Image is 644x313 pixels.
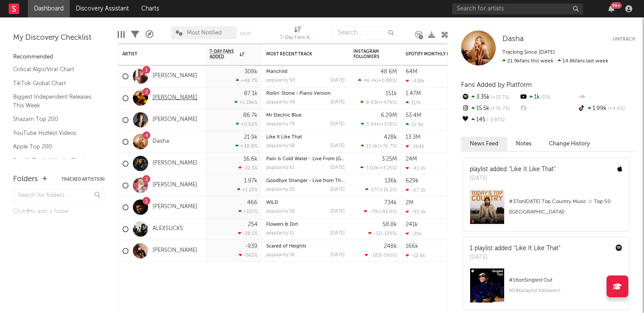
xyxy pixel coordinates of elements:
span: +76.7 % [489,107,510,111]
a: Goodbye Stranger - Live from The [GEOGRAPHIC_DATA] [266,179,394,183]
div: popularity: 20 [266,187,295,192]
svg: Chart title [445,196,484,218]
a: Dasha [153,138,169,145]
div: popularity: 36 [266,253,295,258]
span: 3.02k [366,166,378,171]
div: [DATE] [330,165,345,170]
a: [PERSON_NAME] [153,160,197,167]
div: ( ) [360,165,397,171]
div: 136k [385,178,397,184]
button: 99+ [608,5,614,12]
a: Rollin' Stone - Piano Version [266,91,331,96]
div: 117k [406,100,421,106]
div: ( ) [358,78,397,83]
a: Critical Algo/Viral Chart [13,65,96,74]
span: 46.4k [364,79,377,83]
button: Untrack [613,35,635,44]
div: popularity: 51 [266,231,294,236]
a: TikTok Global Chart [13,79,96,88]
a: [PERSON_NAME] [153,94,197,102]
div: 151k [386,91,397,96]
div: 241k [406,222,418,227]
div: Recommended [13,52,105,62]
div: 428k [384,134,397,140]
div: My Discovery Checklist [13,33,105,43]
a: Manchild [266,69,288,74]
span: Dasha [502,35,524,43]
div: 3.25M [382,156,397,162]
div: Scared of Heights [266,244,345,249]
div: Folders [13,174,38,185]
div: 466 [247,200,258,206]
div: 166k [406,244,418,249]
span: Tracking Since: [DATE] [502,50,555,55]
div: Filters [131,22,139,47]
span: -12 [374,231,381,236]
span: +4.4 % [607,107,625,111]
a: YouTube Hottest Videos [13,128,96,138]
div: Instagram Followers [353,49,384,59]
button: News Feed [461,137,507,151]
span: +479 % [380,100,396,105]
a: Dasha [502,35,524,44]
div: 24M [406,156,417,162]
div: 3.35k [461,92,519,103]
div: popularity: 58 [266,144,295,148]
span: 8.93k [366,100,379,105]
div: [DATE] [330,144,345,148]
div: Goodbye Stranger - Live from The El Rey Theatre [266,179,345,183]
span: +93.8 % [379,210,396,214]
div: [DATE] [470,253,560,262]
a: [PERSON_NAME] [153,116,197,124]
a: WILD [266,200,278,205]
div: playlist added [470,165,556,174]
a: #37on[DATE] Top Country Music ☆ Top 50 ([GEOGRAPHIC_DATA]) [463,189,629,231]
a: Apple Top 200 [13,142,96,151]
div: Pain Is Cold Water - Live From Fenway Park [266,157,345,162]
div: 64M [406,69,417,75]
div: -12.8k [406,253,425,258]
div: 7-Day Fans Added (7-Day Fans Added) [280,22,315,47]
a: Shazam Top 200 [13,114,96,124]
div: A&R Pipeline [146,22,153,47]
div: ( ) [368,230,397,236]
div: -29k [406,231,422,237]
div: 99 + [611,2,622,9]
a: "Like It Like That" [509,166,556,172]
div: 1k [519,92,577,103]
div: +0.62 % [236,121,258,127]
a: Like It Like That [266,135,302,140]
a: [PERSON_NAME] [153,203,197,211]
span: +0.88 % [378,79,396,83]
span: +3.25 % [380,166,396,171]
div: Spotify Monthly Listeners [406,52,471,57]
div: 1.47M [406,91,421,96]
input: Search for folders... [13,189,105,202]
div: [DATE] [330,209,345,214]
div: 734k [384,200,397,206]
div: Flowers & Dirt [266,222,345,227]
svg: Chart title [445,87,484,109]
span: 21.9k fans this week [502,58,553,64]
div: 13.3M [406,134,420,140]
div: 908k playlist followers [509,285,622,296]
div: ( ) [360,100,397,105]
div: Artist [122,52,188,57]
span: 7-Day Fans Added [210,49,237,59]
div: 16.6k [244,156,258,162]
div: Click to add a folder. [13,206,105,217]
div: [DATE] [330,122,345,127]
div: 1.99k [577,103,635,114]
div: 48.6M [380,69,397,75]
div: +1.23 % [237,187,258,193]
a: [PERSON_NAME] [153,182,197,189]
div: 22.9k [406,122,424,127]
span: +378 % [380,122,396,127]
a: #16onSingled Out908kplaylist followers [463,268,629,310]
span: 15.5k [366,144,378,149]
div: 53.4M [406,113,421,118]
div: -67.2k [406,187,426,193]
svg: Chart title [445,240,484,262]
div: 87.1k [244,91,258,96]
svg: Chart title [445,131,484,153]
